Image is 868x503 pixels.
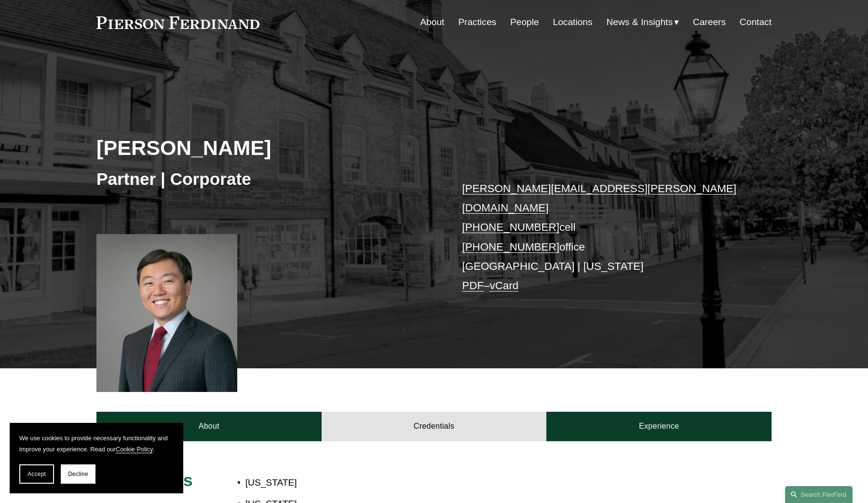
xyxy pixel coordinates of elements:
button: Decline [61,464,95,484]
a: Experience [546,412,772,441]
a: Cookie Policy [116,446,153,453]
a: Careers [693,13,726,31]
span: Decline [68,471,88,477]
a: About [420,13,444,31]
p: We use cookies to provide necessary functionality and improve your experience. Read our . [19,433,174,455]
a: Locations [553,13,593,31]
span: News & Insights [606,14,673,31]
a: Search this site [785,486,853,503]
a: [PHONE_NUMBER] [462,221,559,233]
a: Contact [740,13,772,31]
a: Practices [458,13,496,31]
p: [US_STATE] [245,475,490,491]
h2: [PERSON_NAME] [96,135,434,160]
a: PDF [462,279,484,292]
a: [PERSON_NAME][EMAIL_ADDRESS][PERSON_NAME][DOMAIN_NAME] [462,182,736,214]
a: vCard [490,279,519,292]
a: folder dropdown [606,13,679,31]
button: Accept [19,464,54,484]
span: Accept [27,471,46,477]
h3: Partner | Corporate [96,168,434,190]
p: cell office [GEOGRAPHIC_DATA] | [US_STATE] – [462,179,743,296]
a: Credentials [322,412,547,441]
a: About [96,412,322,441]
a: [PHONE_NUMBER] [462,241,559,253]
section: Cookie banner [10,423,183,493]
a: People [510,13,539,31]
